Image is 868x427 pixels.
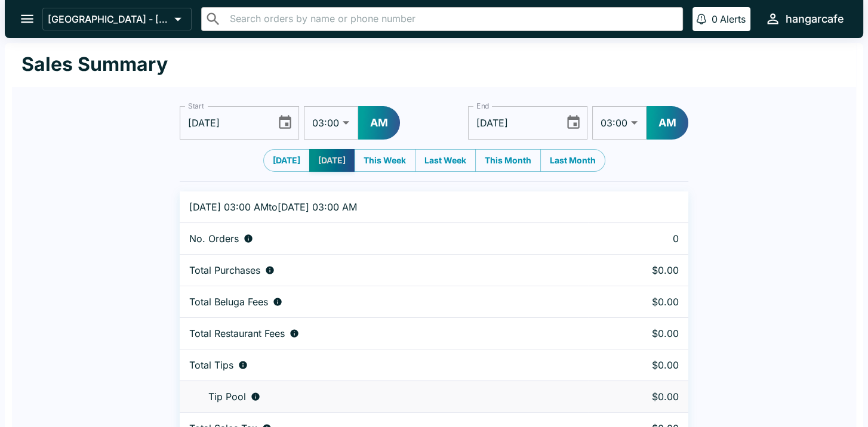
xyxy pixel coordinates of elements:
p: Tip Pool [208,391,246,403]
div: Tips unclaimed by a waiter [189,391,578,403]
button: open drawer [12,4,42,34]
p: Alerts [720,13,746,25]
div: hangarcafe [786,12,844,26]
p: No. Orders [189,233,239,245]
p: $0.00 [598,296,679,308]
p: Total Restaurant Fees [189,327,285,339]
p: $0.00 [598,264,679,276]
button: AM [358,106,400,140]
button: [DATE] [263,149,310,172]
p: [GEOGRAPHIC_DATA] - [GEOGRAPHIC_DATA] [48,13,170,25]
button: Last Month [540,149,605,172]
h1: Sales Summary [21,52,168,76]
p: Total Beluga Fees [189,296,268,308]
p: $0.00 [598,327,679,339]
p: 0 [712,13,718,25]
p: Total Purchases [189,264,260,276]
button: [GEOGRAPHIC_DATA] - [GEOGRAPHIC_DATA] [42,8,192,30]
p: [DATE] 03:00 AM to [DATE] 03:00 AM [189,201,578,213]
label: Start [188,101,204,111]
button: Choose date, selected date is Aug 13, 2025 [561,110,586,135]
div: Fees paid by diners to Beluga [189,296,578,308]
input: mm/dd/yyyy [468,106,556,140]
div: Combined individual and pooled tips [189,359,578,371]
button: This Week [354,149,415,172]
p: Total Tips [189,359,233,371]
p: $0.00 [598,391,679,403]
div: Aggregate order subtotals [189,264,578,276]
button: This Month [475,149,541,172]
button: Choose date, selected date is Aug 12, 2025 [272,110,298,135]
button: AM [647,106,688,140]
button: Last Week [415,149,476,172]
input: mm/dd/yyyy [180,106,267,140]
div: Fees paid by diners to restaurant [189,327,578,339]
button: hangarcafe [760,6,849,32]
div: Number of orders placed [189,233,578,245]
label: End [476,101,490,111]
button: [DATE] [309,149,355,172]
p: $0.00 [598,359,679,371]
input: Search orders by name or phone number [226,11,678,27]
p: 0 [598,233,679,245]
